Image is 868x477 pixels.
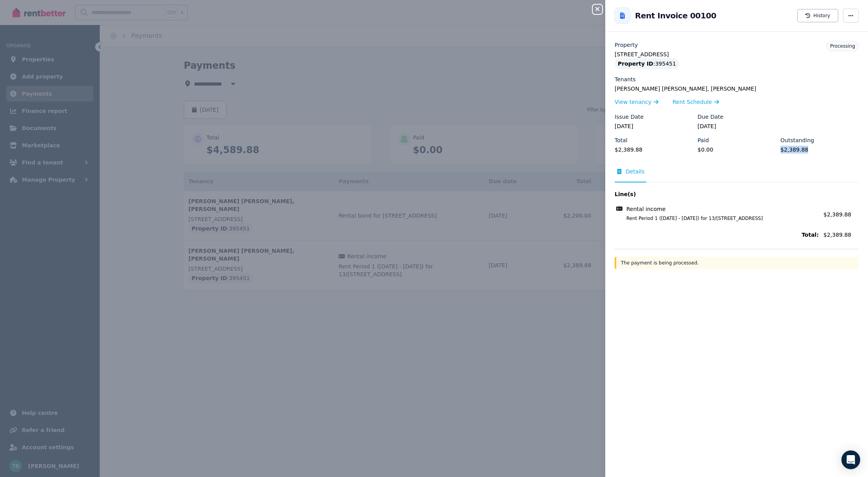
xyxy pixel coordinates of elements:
nav: Tabs [615,168,859,182]
label: Property [615,41,638,49]
span: Total: [615,231,819,239]
legend: [DATE] [698,122,776,130]
div: Open Intercom Messenger [841,450,860,469]
legend: [PERSON_NAME] [PERSON_NAME], [PERSON_NAME] [615,85,859,93]
label: Paid [698,136,709,144]
span: Processing [830,43,855,49]
legend: [DATE] [615,122,693,130]
span: Property ID [618,60,653,68]
a: View tenancy [615,98,658,106]
legend: $0.00 [698,146,776,154]
a: Rent Schedule [673,98,719,106]
span: Rental income [626,205,665,213]
span: Details [626,168,645,175]
span: View tenancy [615,98,651,106]
div: : 395451 [615,58,679,69]
label: Issue Date [615,113,644,121]
h2: Rent Invoice 00100 [635,10,716,21]
span: Line(s) [615,190,819,198]
button: History [797,9,838,22]
label: Due Date [698,113,723,121]
legend: $2,389.88 [615,146,693,154]
legend: $2,389.88 [780,146,859,154]
label: Tenants [615,75,636,83]
span: Rent Schedule [673,98,712,106]
label: Total [615,136,628,144]
span: $2,389.88 [823,231,859,239]
legend: [STREET_ADDRESS] [615,50,859,58]
span: Rent Period 1 ([DATE] - [DATE]) for 13/[STREET_ADDRESS] [617,215,819,222]
label: Outstanding [780,136,814,144]
span: $2,389.88 [823,211,851,218]
div: The payment is being processed. [615,257,859,269]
